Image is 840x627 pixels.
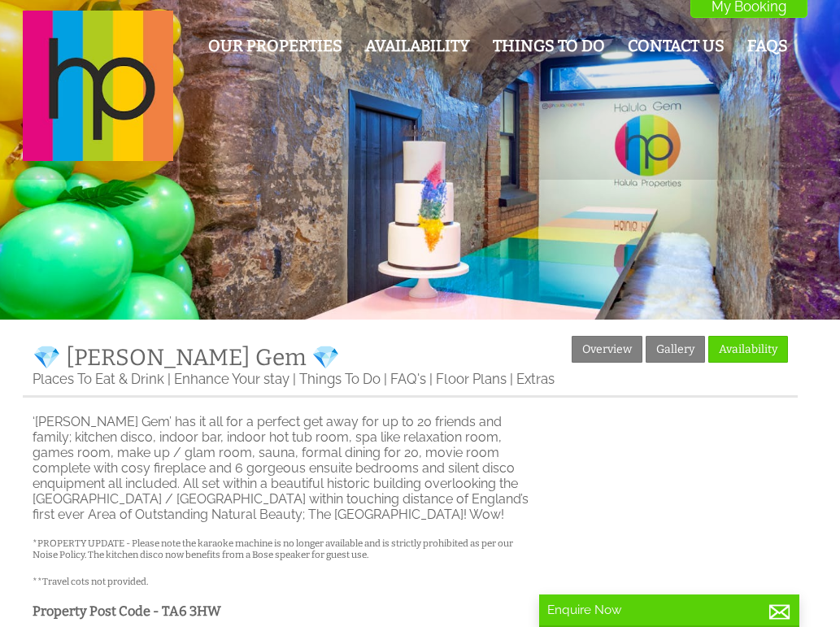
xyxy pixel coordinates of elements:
[493,37,605,55] a: Things To Do
[436,371,507,387] a: Floor Plans
[365,37,470,55] a: Availability
[299,371,381,387] a: Things To Do
[33,538,529,560] h5: *PROPERTY UPDATE - Please note the karaoke machine is no longer available and is strictly prohibi...
[747,37,788,55] a: FAQs
[208,37,342,55] a: Our Properties
[390,371,426,387] a: FAQ's
[628,37,725,55] a: Contact Us
[174,371,289,387] a: Enhance Your stay
[547,603,791,617] p: Enquire Now
[646,336,705,363] a: Gallery
[572,336,642,363] a: Overview
[23,11,173,161] img: Halula Properties
[33,344,340,371] a: 💎 [PERSON_NAME] Gem 💎
[33,603,221,619] strong: Property Post Code - TA6 3HW
[33,371,164,387] a: Places To Eat & Drink
[516,371,555,387] a: Extras
[33,414,529,522] p: ‘[PERSON_NAME] Gem’ has it all for a perfect get away for up to 20 friends and family; kitchen di...
[708,336,788,363] a: Availability
[33,576,529,587] h5: **Travel cots not provided.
